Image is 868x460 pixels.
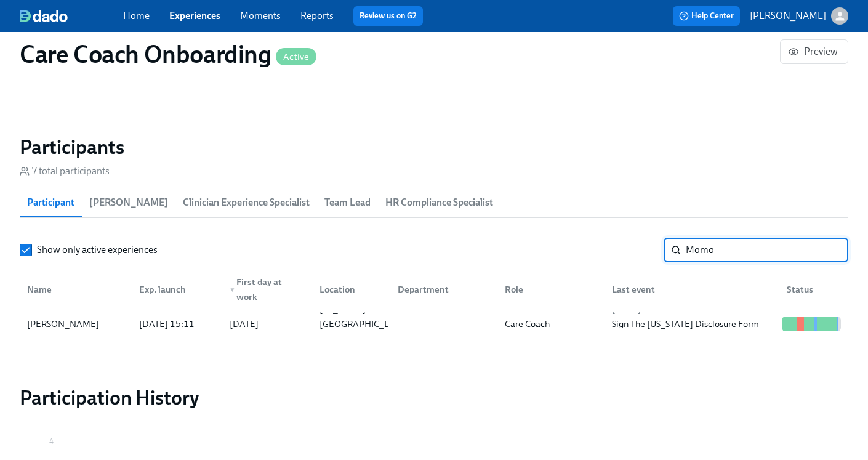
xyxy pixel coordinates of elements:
img: dado [20,10,68,22]
div: First day at work [225,275,310,304]
div: Status [782,282,846,297]
div: Department [388,277,495,302]
a: Experiences [169,10,220,22]
div: Role [495,277,602,302]
tspan: 4 [49,437,54,446]
div: Department [393,282,495,297]
div: Status [777,277,846,302]
h1: Care Coach Onboarding [20,39,316,69]
div: Exp. launch [129,277,220,302]
div: Care Coach [500,317,602,331]
div: [PERSON_NAME][DATE] 15:11[DATE][US_STATE] [GEOGRAPHIC_DATA] [GEOGRAPHIC_DATA]Care Coach[DATE] Sta... [20,307,848,341]
span: Active [276,52,316,62]
div: Role [500,282,602,297]
div: [US_STATE] [GEOGRAPHIC_DATA] [GEOGRAPHIC_DATA] [315,302,415,346]
button: [PERSON_NAME] [750,7,848,25]
div: Location [315,282,388,297]
div: Started task Week 1: Submit & Sign The [US_STATE] Disclosure Form and the [US_STATE] Background C... [607,302,777,346]
div: [PERSON_NAME] [22,317,129,331]
a: Reports [300,10,334,22]
button: Preview [780,39,848,64]
a: Review us on G2 [360,10,417,22]
div: [DATE] 15:11 [134,317,220,331]
a: Home [123,10,150,22]
span: Help Center [679,10,734,22]
button: Review us on G2 [353,6,423,26]
div: ▼First day at work [220,277,310,302]
div: [DATE] [230,317,259,331]
span: Team Lead [324,194,371,211]
h2: Participants [20,135,848,159]
h2: Participation History [20,385,848,410]
a: dado [20,10,123,22]
span: Preview [790,46,838,58]
span: Show only active experiences [37,243,158,257]
span: HR Compliance Specialist [385,194,493,211]
div: Last event [607,282,777,297]
p: [PERSON_NAME] [750,9,826,23]
span: [PERSON_NAME] [89,194,168,211]
span: Clinician Experience Specialist [183,194,310,211]
span: ▼ [230,287,236,293]
input: Search by name [686,238,848,262]
div: Last event [602,277,777,302]
div: Location [310,277,388,302]
div: Name [22,282,129,297]
div: 7 total participants [20,164,110,178]
div: Exp. launch [134,282,220,297]
a: Moments [240,10,281,22]
div: Name [22,277,129,302]
span: Participant [27,194,74,211]
button: Help Center [673,6,740,26]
